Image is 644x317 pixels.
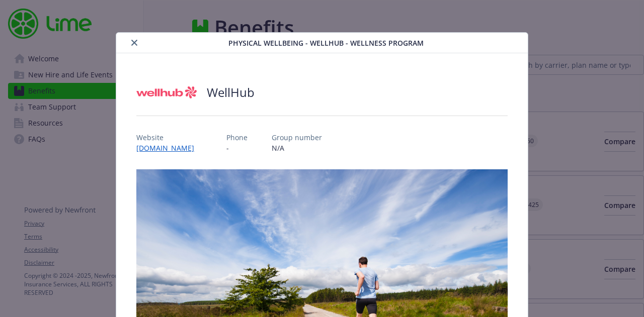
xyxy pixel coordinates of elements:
p: N/A [272,143,322,153]
p: Phone [226,132,248,143]
p: - [226,143,248,153]
p: Group number [272,132,322,143]
button: close [128,37,140,49]
p: Website [136,132,202,143]
span: Physical Wellbeing - WellHub - Wellness Program [228,38,424,48]
a: [DOMAIN_NAME] [136,143,202,153]
h2: WellHub [207,84,255,101]
img: Wellhub [136,77,197,108]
